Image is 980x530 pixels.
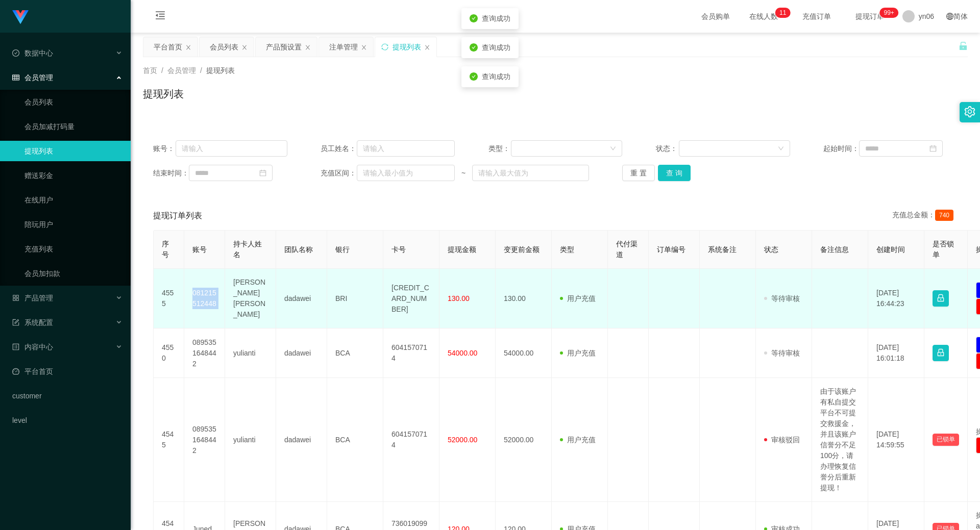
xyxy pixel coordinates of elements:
[892,210,958,222] div: 充值总金额：
[184,269,225,329] td: 081215512448
[470,72,478,81] i: icon: check-circle
[448,349,477,357] span: 54000.00
[276,329,327,378] td: dadawei
[361,44,367,51] i: 图标: close
[12,49,53,57] span: 数据中心
[154,269,184,329] td: 4555
[321,168,356,179] span: 充值区间：
[381,43,388,51] i: 图标: sync
[560,349,596,357] span: 用户充值
[12,410,122,431] a: level
[143,86,184,102] h1: 提现列表
[448,245,476,254] span: 提现金额
[305,44,311,51] i: 图标: close
[154,378,184,502] td: 4545
[266,37,302,57] div: 产品预设置
[357,140,455,157] input: 请输入
[210,37,238,57] div: 会员列表
[12,74,19,81] i: 图标: table
[933,345,949,361] button: 图标: lock
[488,143,511,154] span: 类型：
[184,378,225,502] td: 0895351648442
[879,8,898,18] sup: 286
[176,140,287,157] input: 请输入
[933,290,949,307] button: 图标: lock
[225,329,276,378] td: yulianti
[12,319,19,326] i: 图标: form
[24,190,122,210] a: 在线用户
[496,329,552,378] td: 54000.00
[876,245,905,254] span: 创建时间
[448,294,470,302] span: 130.00
[327,378,383,502] td: BCA
[560,436,596,444] span: 用户充值
[185,44,191,51] i: 图标: close
[622,165,655,181] button: 重 置
[779,8,783,18] p: 1
[778,145,784,153] i: 图标: down
[12,294,53,302] span: 产品管理
[241,44,248,51] i: 图标: close
[946,13,953,20] i: 图标: global
[12,318,53,326] span: 系统配置
[12,361,122,382] a: 图标: dashboard平台首页
[812,378,868,502] td: 由于该账户有私自提交平台不可提交救援金，并且该账户信誉分不足100分，请办理恢复信誉分后重新提现！
[329,37,358,57] div: 注单管理
[276,378,327,502] td: dadawei
[797,13,836,20] span: 充值订单
[823,143,859,154] span: 起始时间：
[321,143,356,154] span: 员工姓名：
[657,245,685,254] span: 订单编号
[154,37,182,57] div: 平台首页
[560,245,574,254] span: 类型
[24,141,122,161] a: 提现列表
[192,245,207,254] span: 账号
[496,378,552,502] td: 52000.00
[12,294,19,301] i: 图标: appstore-o
[12,343,19,350] i: 图标: profile
[482,43,510,52] span: 查询成功
[12,10,29,24] img: logo.9652507e.png
[12,343,53,351] span: 内容中心
[868,269,924,329] td: [DATE] 16:44:23
[259,169,266,176] i: 图标: calendar
[206,66,235,74] span: 提现列表
[783,8,787,18] p: 1
[708,245,737,254] span: 系统备注
[167,66,196,74] span: 会员管理
[225,269,276,329] td: [PERSON_NAME] [PERSON_NAME]
[383,378,439,502] td: 6041570714
[357,165,455,181] input: 请输入最小值为
[472,165,589,181] input: 请输入最大值为
[153,143,176,154] span: 账号：
[162,240,169,259] span: 序号
[153,168,189,179] span: 结束时间：
[470,14,478,22] i: icon: check-circle
[868,329,924,378] td: [DATE] 16:01:18
[24,214,122,235] a: 陪玩用户
[496,269,552,329] td: 130.00
[616,240,638,259] span: 代付渠道
[764,349,800,357] span: 等待审核
[12,49,19,57] i: 图标: check-circle-o
[24,165,122,186] a: 赠送彩金
[161,66,163,74] span: /
[391,245,406,254] span: 卡号
[24,239,122,259] a: 充值列表
[764,294,800,302] span: 等待审核
[276,269,327,329] td: dadawei
[24,263,122,284] a: 会员加扣款
[448,436,477,444] span: 52000.00
[610,145,616,153] i: 图标: down
[200,66,202,74] span: /
[455,168,472,179] span: ~
[24,116,122,137] a: 会员加减打码量
[764,436,800,444] span: 审核驳回
[933,434,959,446] button: 已锁单
[658,165,691,181] button: 查 询
[327,269,383,329] td: BRI
[656,143,679,154] span: 状态：
[504,245,540,254] span: 变更前金额
[143,66,157,74] span: 首页
[868,378,924,502] td: [DATE] 14:59:55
